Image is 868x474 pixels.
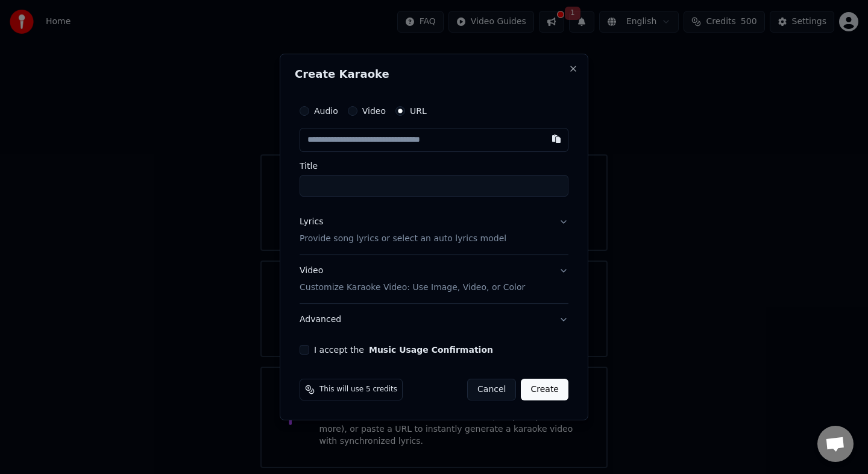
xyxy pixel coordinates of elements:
[314,107,338,115] label: Audio
[295,69,573,80] h2: Create Karaoke
[300,255,568,303] button: VideoCustomize Karaoke Video: Use Image, Video, or Color
[300,162,568,170] label: Title
[300,265,525,294] div: Video
[300,233,506,245] p: Provide song lyrics or select an auto lyrics model
[314,346,493,354] label: I accept the
[300,282,525,294] p: Customize Karaoke Video: Use Image, Video, or Color
[369,346,493,354] button: I accept the
[300,216,323,228] div: Lyrics
[362,107,386,115] label: Video
[521,379,568,400] button: Create
[300,304,568,335] button: Advanced
[410,107,427,115] label: URL
[467,379,516,400] button: Cancel
[300,206,568,254] button: LyricsProvide song lyrics or select an auto lyrics model
[319,385,397,394] span: This will use 5 credits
